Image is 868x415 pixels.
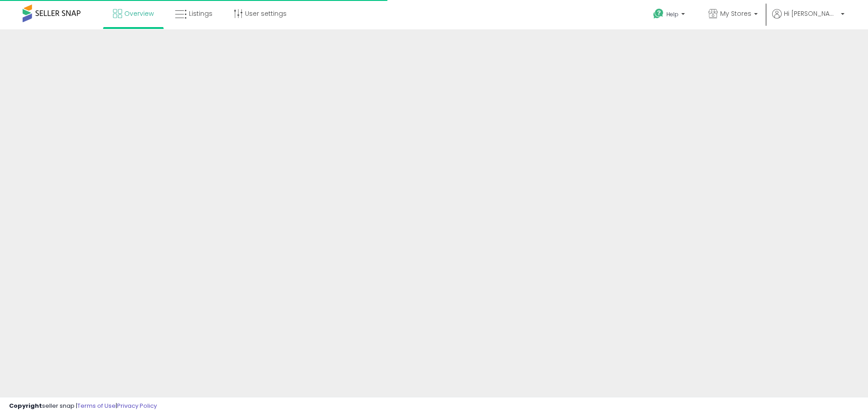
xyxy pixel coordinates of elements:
[117,401,157,410] a: Privacy Policy
[666,10,679,18] span: Help
[784,9,838,18] span: Hi [PERSON_NAME]
[9,401,42,410] strong: Copyright
[653,8,664,19] i: Get Help
[189,9,212,18] span: Listings
[720,9,751,18] span: My Stores
[9,402,157,410] div: seller snap | |
[772,9,844,29] a: Hi [PERSON_NAME]
[77,401,116,410] a: Terms of Use
[124,9,154,18] span: Overview
[646,1,694,29] a: Help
